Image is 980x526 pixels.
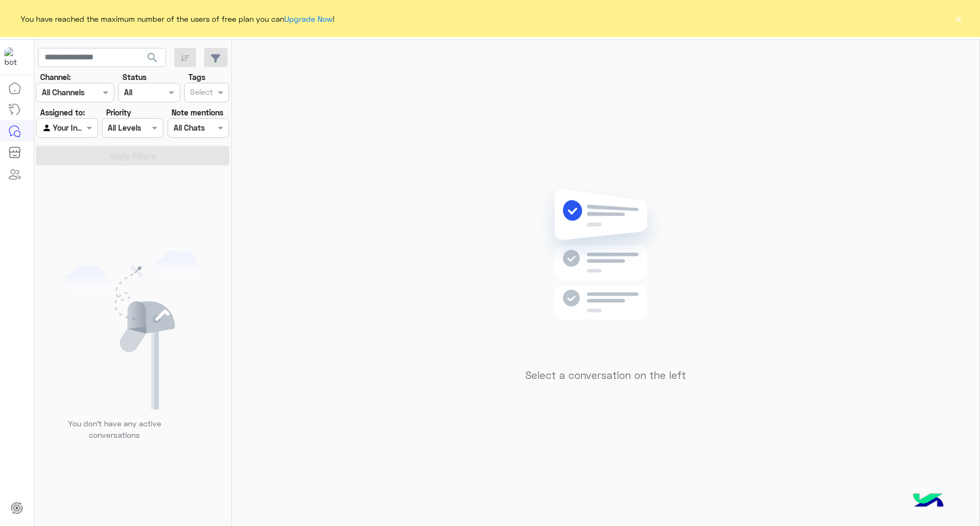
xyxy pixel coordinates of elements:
[36,146,229,166] button: Apply Filters
[188,71,205,83] label: Tags
[59,418,169,441] p: You don’t have any active conversations
[40,71,71,83] label: Channel:
[909,482,947,521] img: hulul-logo.png
[284,14,333,23] a: Upgrade Now
[122,71,146,83] label: Status
[4,47,24,67] img: 713415422032625
[188,86,213,100] div: Select
[64,250,201,409] img: empty users
[40,107,85,118] label: Assigned to:
[953,13,964,24] button: ×
[146,51,159,64] span: search
[139,48,166,71] button: search
[527,180,684,361] img: no messages
[21,13,334,25] span: You have reached the maximum number of the users of free plan you can !
[525,369,686,382] h5: Select a conversation on the left
[106,107,131,118] label: Priority
[171,107,223,118] label: Note mentions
